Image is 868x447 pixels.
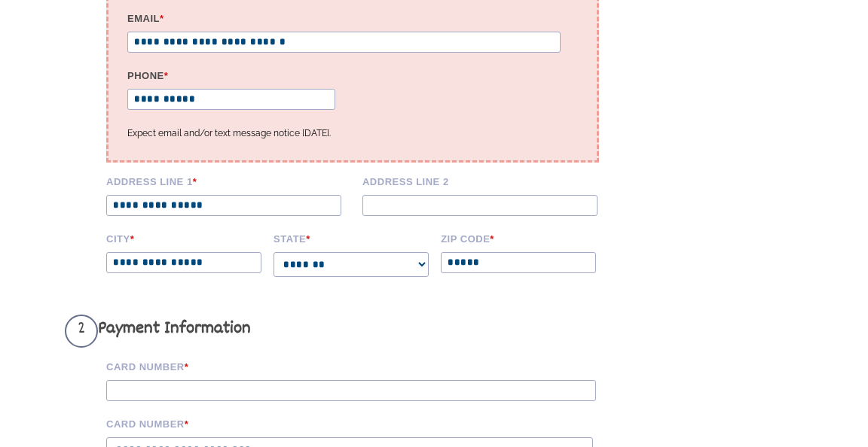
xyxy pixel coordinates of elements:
h3: Payment Information [65,315,619,348]
label: Address Line 2 [362,174,608,187]
label: City [106,231,263,245]
p: Expect email and/or text message notice [DATE]. [127,125,578,141]
label: State [274,231,430,245]
label: Email [127,11,578,24]
label: Phone [127,68,344,81]
span: 2 [65,315,98,348]
label: Address Line 1 [106,174,352,187]
label: Card Number [106,359,619,372]
label: Zip code [441,231,598,245]
label: Card Number [106,416,619,430]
